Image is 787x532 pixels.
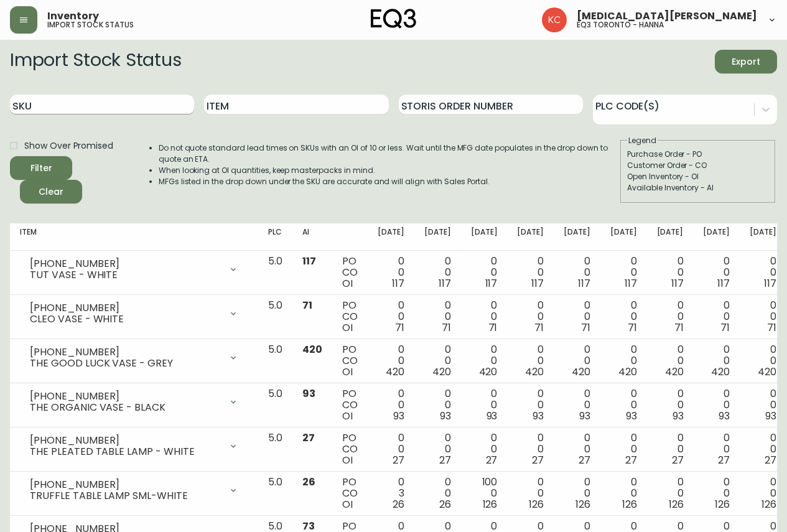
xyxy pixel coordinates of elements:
span: [MEDICAL_DATA][PERSON_NAME] [577,11,757,21]
li: MFGs listed in the drop down under the SKU are accurate and will align with Sales Portal. [159,176,619,187]
div: PO CO [342,344,358,378]
div: 0 0 [657,432,684,466]
span: OI [342,320,353,335]
div: 0 0 [424,344,451,378]
span: 27 [393,453,404,467]
span: 71 [628,320,637,335]
span: Export [725,54,767,70]
td: 5.0 [258,472,292,516]
th: [DATE] [507,223,554,251]
span: 117 [578,276,590,291]
div: [PHONE_NUMBER]THE PLEATED TABLE LAMP - WHITE [20,432,248,460]
div: 0 0 [610,300,637,334]
span: 71 [720,320,730,335]
button: Filter [10,156,72,180]
th: [DATE] [693,223,740,251]
div: CLEO VASE - WHITE [30,314,221,325]
span: 27 [486,453,498,467]
div: 0 0 [424,388,451,422]
span: 71 [395,320,404,335]
span: 126 [483,497,498,511]
span: 126 [761,497,776,511]
div: 0 0 [610,477,637,510]
th: [DATE] [554,223,600,251]
div: TUT VASE - WHITE [30,269,221,281]
img: logo [371,9,417,29]
th: [DATE] [740,223,786,251]
div: 0 0 [703,300,730,334]
div: PO CO [342,300,358,334]
div: THE PLEATED TABLE LAMP - WHITE [30,446,221,457]
div: Open Inventory - OI [627,171,769,182]
span: 126 [715,497,730,511]
div: 0 0 [517,300,544,334]
div: 0 0 [517,388,544,422]
div: 100 0 [471,477,498,510]
span: 420 [665,365,684,379]
div: 0 0 [610,256,637,289]
span: 420 [302,342,322,357]
div: 0 0 [750,432,776,466]
div: 0 0 [378,300,404,334]
button: Clear [20,180,82,203]
div: 0 0 [471,388,498,422]
span: 71 [302,298,312,312]
span: 71 [674,320,684,335]
div: 0 0 [703,388,730,422]
legend: Legend [627,135,658,146]
div: 0 0 [424,477,451,510]
td: 5.0 [258,339,292,383]
span: 420 [618,365,637,379]
div: 0 0 [703,477,730,510]
span: 93 [533,409,544,423]
span: 71 [767,320,776,335]
span: 27 [672,453,684,467]
span: 117 [439,276,451,291]
span: 117 [531,276,544,291]
span: 71 [581,320,590,335]
span: 420 [711,365,730,379]
div: PO CO [342,256,358,289]
span: 93 [302,386,315,401]
div: 0 0 [657,300,684,334]
span: OI [342,453,353,467]
span: 126 [669,497,684,511]
div: 0 0 [424,256,451,289]
div: 0 0 [750,344,776,378]
th: [DATE] [647,223,694,251]
div: 0 0 [703,256,730,289]
div: Filter [30,161,52,176]
th: [DATE] [414,223,461,251]
div: 0 0 [564,388,590,422]
div: 0 0 [657,256,684,289]
div: 0 0 [750,388,776,422]
span: 27 [765,453,776,467]
span: 27 [439,453,451,467]
div: 0 0 [378,432,404,466]
div: [PHONE_NUMBER]THE ORGANIC VASE - BLACK [20,388,248,416]
div: 0 0 [564,256,590,289]
td: 5.0 [258,251,292,295]
div: 0 0 [564,477,590,510]
th: PLC [258,223,292,251]
span: Show Over Promised [24,139,113,152]
span: 71 [488,320,498,335]
span: OI [342,276,353,291]
div: 0 0 [471,344,498,378]
div: Customer Order - CO [627,160,769,171]
div: [PHONE_NUMBER]CLEO VASE - WHITE [20,300,248,327]
span: 93 [765,409,776,423]
span: 126 [529,497,544,511]
div: 0 0 [378,344,404,378]
span: OI [342,497,353,511]
span: 27 [579,453,590,467]
div: THE ORGANIC VASE - BLACK [30,402,221,413]
div: [PHONE_NUMBER] [30,479,221,490]
span: Inventory [47,11,99,21]
span: 420 [386,365,404,379]
div: Purchase Order - PO [627,149,769,160]
span: OI [342,409,353,423]
button: Export [715,50,777,73]
li: Do not quote standard lead times on SKUs with an OI of 10 or less. Wait until the MFG date popula... [159,142,619,165]
div: 0 0 [564,432,590,466]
